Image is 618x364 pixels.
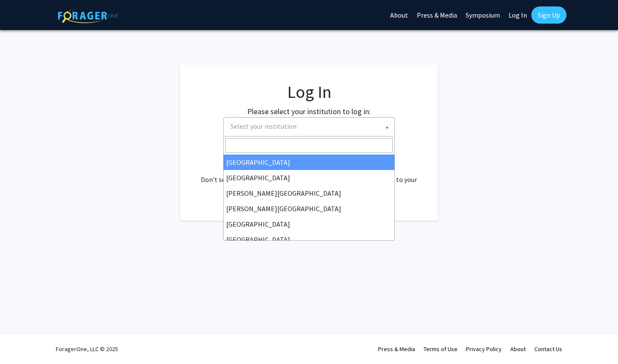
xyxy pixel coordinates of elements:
[227,118,394,135] span: Select your institution
[225,138,393,153] input: Search
[224,216,394,232] li: [GEOGRAPHIC_DATA]
[466,345,502,353] a: Privacy Policy
[224,232,394,247] li: [GEOGRAPHIC_DATA]
[531,6,566,24] a: Sign Up
[247,106,371,117] label: Please select your institution to log in:
[510,345,526,353] a: About
[224,155,394,170] li: [GEOGRAPHIC_DATA]
[224,185,394,201] li: [PERSON_NAME][GEOGRAPHIC_DATA]
[223,117,395,136] span: Select your institution
[197,154,421,195] div: No account? . Don't see your institution? about bringing ForagerOne to your institution.
[224,170,394,185] li: [GEOGRAPHIC_DATA]
[58,8,118,23] img: ForagerOne Logo
[6,325,36,358] iframe: Chat
[534,345,562,353] a: Contact Us
[56,334,118,364] div: ForagerOne, LLC © 2025
[424,345,457,353] a: Terms of Use
[224,201,394,216] li: [PERSON_NAME][GEOGRAPHIC_DATA]
[378,345,415,353] a: Press & Media
[197,82,421,102] h1: Log In
[230,122,297,130] span: Select your institution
